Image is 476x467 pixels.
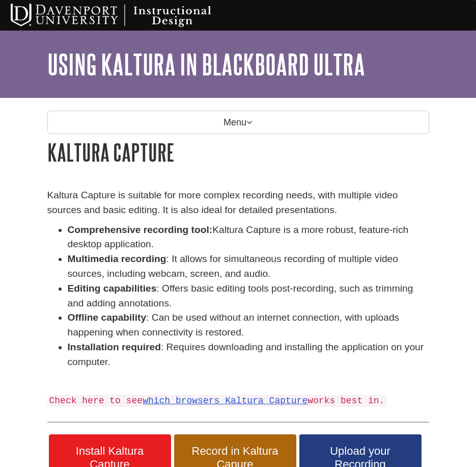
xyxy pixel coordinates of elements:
[68,312,147,323] strong: Offline capability
[143,396,307,406] a: which browsers Kaltura Capture
[68,224,213,235] strong: Comprehensive recording tool:
[68,252,429,281] li: : It allows for simultaneous recording of multiple video sources, including webcam, screen, and a...
[3,3,247,28] img: Davenport University Instructional Design
[68,281,429,311] li: : Offers basic editing tools post-recording, such as trimming and adding annotations.
[68,342,161,352] strong: Installation required
[68,310,429,340] li: : Can be used without an internet connection, with uploads happening when connectivity is restored.
[68,283,157,294] strong: Editing capabilities
[47,139,429,165] h1: Kaltura Capture
[68,253,166,264] strong: Multimedia recording
[47,111,429,134] p: Menu
[47,48,365,80] a: Using Kaltura in Blackboard Ultra
[68,223,429,252] li: Kaltura Capture is a more robust, feature-rich desktop application.
[68,340,429,370] li: : Requires downloading and installing the application on your computer.
[47,188,429,218] p: Kaltura Capture is suitable for more complex recording needs, with multiple video sources and bas...
[47,395,387,407] code: Check here to see works best in.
